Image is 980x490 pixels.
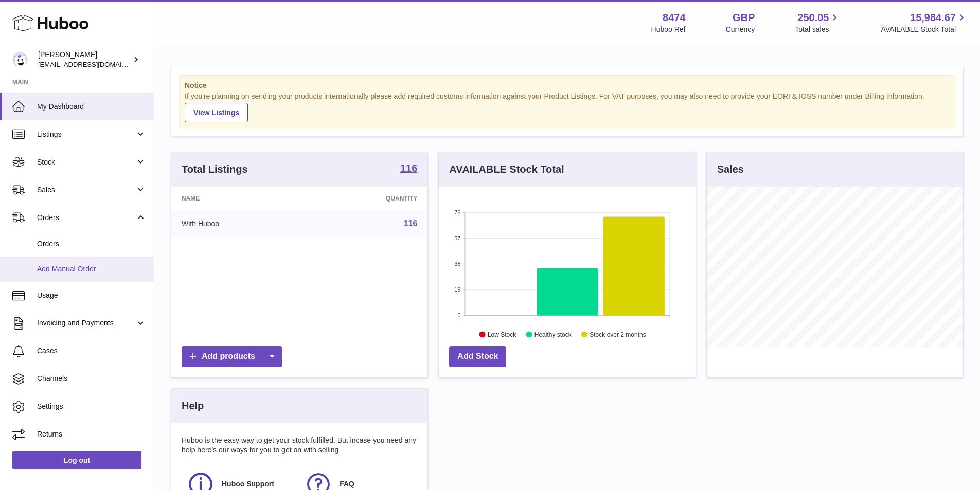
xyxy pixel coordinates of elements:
a: 250.05 Total sales [795,11,841,34]
span: FAQ [340,479,354,489]
span: Invoicing and Payments [37,318,135,328]
span: Sales [37,185,135,195]
text: Stock over 2 months [590,331,646,338]
strong: 8474 [663,11,686,25]
a: Log out [12,451,141,469]
text: 19 [455,286,461,293]
p: Huboo is the easy way to get your stock fulfilled. But incase you need any help here's our ways f... [182,435,417,455]
a: 15,984.67 AVAILABLE Stock Total [881,11,968,34]
span: Total sales [795,25,841,34]
td: With Huboo [171,210,307,237]
span: Cases [37,346,146,356]
a: View Listings [185,103,248,122]
div: If you're planning on sending your products internationally please add required customs informati... [185,92,950,122]
span: Stock [37,157,135,167]
th: Quantity [307,187,427,210]
span: AVAILABLE Stock Total [881,25,968,34]
img: orders@neshealth.com [12,52,28,67]
span: Orders [37,239,146,249]
span: 15,984.67 [910,11,956,25]
strong: GBP [733,11,755,25]
div: Currency [726,25,755,34]
span: Orders [37,213,135,223]
text: 57 [455,235,461,241]
span: 250.05 [797,11,829,25]
span: Add Manual Order [37,264,146,274]
text: Healthy stock [534,331,572,338]
span: Channels [37,374,146,384]
h3: Help [182,399,204,413]
span: Listings [37,130,135,139]
span: Returns [37,429,146,439]
div: Huboo Ref [651,25,686,34]
h3: AVAILABLE Stock Total [449,162,564,176]
text: 0 [458,312,461,318]
span: Huboo Support [222,479,274,489]
text: 76 [455,209,461,215]
strong: 116 [400,163,417,173]
a: Add products [182,346,282,367]
text: 38 [455,261,461,267]
strong: Notice [185,81,950,90]
h3: Sales [717,162,744,176]
div: [PERSON_NAME] [38,50,131,69]
h3: Total Listings [182,162,248,176]
a: Add Stock [449,346,506,367]
a: 116 [404,219,418,228]
span: Usage [37,291,146,300]
a: 116 [400,163,417,175]
text: Low Stock [488,331,516,338]
span: Settings [37,402,146,411]
span: My Dashboard [37,102,146,112]
th: Name [171,187,307,210]
span: [EMAIL_ADDRESS][DOMAIN_NAME] [38,60,151,68]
